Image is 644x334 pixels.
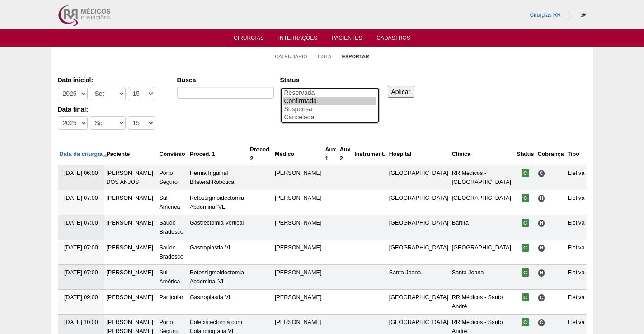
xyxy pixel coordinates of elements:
td: Retossigmoidectomia Abdominal VL [188,190,249,215]
td: Eletiva [566,165,587,190]
td: Sul América [157,190,188,215]
a: Pacientes [332,35,362,44]
th: Proced. 1 [188,143,249,165]
td: Saúde Bradesco [157,240,188,265]
a: Lista [318,53,331,60]
td: Eletiva [566,290,587,315]
td: Retossigmoidectomia Abdominal VL [188,265,249,290]
td: [GEOGRAPHIC_DATA] [450,240,515,265]
td: [PERSON_NAME] DOS ANJOS [104,165,157,190]
td: [GEOGRAPHIC_DATA] [387,190,450,215]
td: Eletiva [566,215,587,240]
span: Confirmada [522,293,529,301]
span: [DATE] 07:00 [64,269,98,276]
td: [GEOGRAPHIC_DATA] [387,165,450,190]
label: Data inicial: [58,75,168,85]
span: Confirmada [522,219,529,227]
th: Cobrança [536,143,566,165]
span: Hospital [538,269,545,277]
th: Instrument. [353,143,387,165]
td: Santa Joana [450,265,515,290]
span: Confirmada [522,169,529,177]
a: Internações [278,35,318,44]
td: [PERSON_NAME] [104,265,157,290]
a: Cadastros [376,35,410,44]
td: Eletiva [566,190,587,215]
td: [GEOGRAPHIC_DATA] [387,215,450,240]
td: Eletiva [566,265,587,290]
td: [PERSON_NAME] [104,190,157,215]
td: [PERSON_NAME] [273,265,324,290]
td: [PERSON_NAME] [104,240,157,265]
td: [PERSON_NAME] [104,290,157,315]
td: [GEOGRAPHIC_DATA] [450,190,515,215]
td: Porto Seguro [157,165,188,190]
label: Data final: [58,105,168,114]
span: Confirmada [522,268,529,277]
span: [DATE] 06:00 [64,170,98,176]
td: RR Médicos - [GEOGRAPHIC_DATA] [450,165,515,190]
span: Confirmada [522,318,529,326]
a: Data da cirurgia [60,151,108,157]
span: Consultório [538,169,545,177]
a: Cirurgias [234,35,264,42]
th: Convênio [157,143,188,165]
td: [PERSON_NAME] [273,215,324,240]
th: Clínica [450,143,515,165]
td: [PERSON_NAME] [273,190,324,215]
td: Gastroplastia VL [188,240,249,265]
td: [GEOGRAPHIC_DATA] [387,290,450,315]
th: Aux 1 [324,143,338,165]
span: [DATE] 07:00 [64,245,98,251]
option: Reservada [283,89,376,97]
label: Busca [177,75,274,85]
th: Hospital [387,143,450,165]
td: Santa Joana [387,265,450,290]
th: Tipo [566,143,587,165]
td: [PERSON_NAME] [104,215,157,240]
th: Paciente [104,143,157,165]
td: Particular [157,290,188,315]
td: [PERSON_NAME] [273,290,324,315]
span: [DATE] 10:00 [64,319,98,325]
i: Sair [581,12,586,18]
td: RR Médicos - Santo André [450,290,515,315]
span: Consultório [538,294,545,301]
input: Aplicar [388,86,414,98]
span: [DATE] 07:00 [64,220,98,226]
span: Confirmada [522,194,529,202]
td: [GEOGRAPHIC_DATA] [387,240,450,265]
td: Gastroplastia VL [188,290,249,315]
a: Cirurgias RR [530,12,561,18]
span: [DATE] 07:00 [64,195,98,201]
span: Hospital [538,244,545,252]
option: Confirmada [283,97,376,105]
td: Bartira [450,215,515,240]
td: Gastrectomia Vertical [188,215,249,240]
span: Hospital [538,219,545,227]
label: Status [280,75,380,85]
td: Hernia Inguinal Bilateral Robótica [188,165,249,190]
span: Hospital [538,194,545,202]
span: [DATE] 09:00 [64,294,98,301]
option: Cancelada [283,113,376,122]
a: Exportar [342,53,369,60]
th: Aux 2 [338,143,353,165]
span: Consultório [538,319,545,326]
td: [PERSON_NAME] [273,165,324,190]
th: Médico [273,143,324,165]
input: Digite os termos que você deseja procurar. [177,87,274,99]
th: Proced. 2 [248,143,273,165]
img: ordem decrescente [103,152,108,158]
option: Suspensa [283,105,376,113]
th: Status [515,143,536,165]
a: Calendário [275,53,307,60]
td: Eletiva [566,240,587,265]
td: [PERSON_NAME] [273,240,324,265]
td: Saúde Bradesco [157,215,188,240]
span: Confirmada [522,244,529,252]
td: Sul América [157,265,188,290]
